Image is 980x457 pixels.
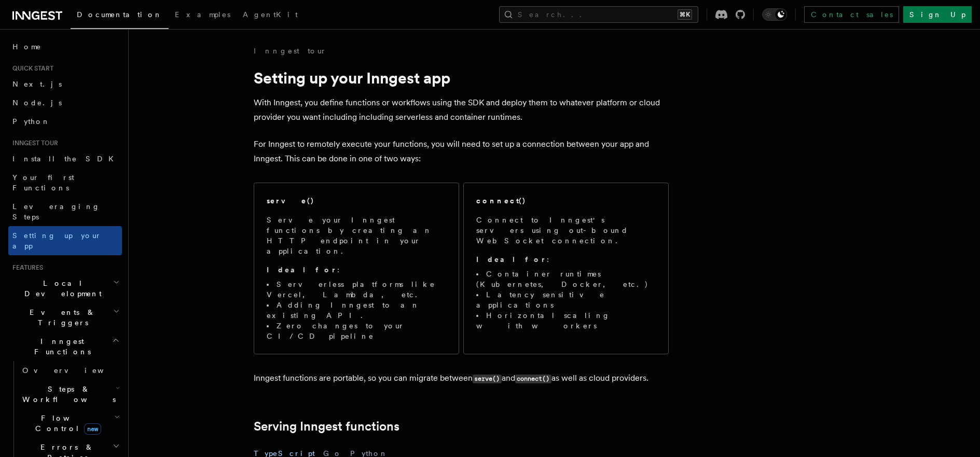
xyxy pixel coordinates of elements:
[463,183,669,354] a: connect()Connect to Inngest's servers using out-bound WebSocket connection.Ideal for:Container ru...
[476,269,656,289] li: Container runtimes (Kubernetes, Docker, etc.)
[476,289,656,310] li: Latency sensitive applications
[499,6,698,23] button: Search...⌘K
[12,41,42,52] span: Home
[12,117,50,126] span: Python
[476,196,526,206] h2: connect()
[77,10,162,19] span: Documentation
[254,419,399,434] a: Serving Inngest functions
[254,46,326,56] a: Inngest tour
[804,6,899,23] a: Contact sales
[476,215,656,246] p: Connect to Inngest's servers using out-bound WebSocket connection.
[22,366,129,375] span: Overview
[476,310,656,331] li: Horizontal scaling with workers
[12,99,62,107] span: Node.js
[12,173,74,192] span: Your first Functions
[267,266,337,274] strong: Ideal for
[8,303,122,332] button: Events & Triggers
[267,196,314,206] h2: serve()
[267,279,446,300] li: Serverless platforms like Vercel, Lambda, etc.
[8,307,113,328] span: Events & Triggers
[476,254,656,265] p: :
[12,202,100,221] span: Leveraging Steps
[237,3,304,28] a: AgentKit
[254,95,669,124] p: With Inngest, you define functions or workflows using the SDK and deploy them to whatever platfor...
[8,226,122,255] a: Setting up your app
[8,149,122,168] a: Install the SDK
[8,139,58,147] span: Inngest tour
[267,215,446,256] p: Serve your Inngest functions by creating an HTTP endpoint in your application.
[8,93,122,112] a: Node.js
[254,68,669,87] h1: Setting up your Inngest app
[515,375,551,383] code: connect()
[175,10,230,19] span: Examples
[473,375,502,383] code: serve()
[169,3,237,28] a: Examples
[8,112,122,131] a: Python
[12,155,120,163] span: Install the SDK
[8,332,122,361] button: Inngest Functions
[18,380,122,409] button: Steps & Workflows
[267,265,446,275] p: :
[12,80,62,88] span: Next.js
[254,183,459,354] a: serve()Serve your Inngest functions by creating an HTTP endpoint in your application.Ideal for:Se...
[18,413,114,434] span: Flow Control
[267,321,446,341] li: Zero changes to your CI/CD pipeline
[8,264,43,272] span: Features
[18,361,122,380] a: Overview
[254,137,669,166] p: For Inngest to remotely execute your functions, you will need to set up a connection between your...
[84,423,101,435] span: new
[18,409,122,438] button: Flow Controlnew
[8,64,53,73] span: Quick start
[254,371,669,386] p: Inngest functions are portable, so you can migrate between and as well as cloud providers.
[8,37,122,56] a: Home
[762,8,787,21] button: Toggle dark mode
[8,278,113,299] span: Local Development
[8,197,122,226] a: Leveraging Steps
[267,300,446,321] li: Adding Inngest to an existing API.
[243,10,298,19] span: AgentKit
[12,231,102,250] span: Setting up your app
[476,255,547,264] strong: Ideal for
[8,336,112,357] span: Inngest Functions
[71,3,169,29] a: Documentation
[678,9,692,20] kbd: ⌘K
[8,274,122,303] button: Local Development
[903,6,972,23] a: Sign Up
[18,384,116,405] span: Steps & Workflows
[8,168,122,197] a: Your first Functions
[8,75,122,93] a: Next.js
